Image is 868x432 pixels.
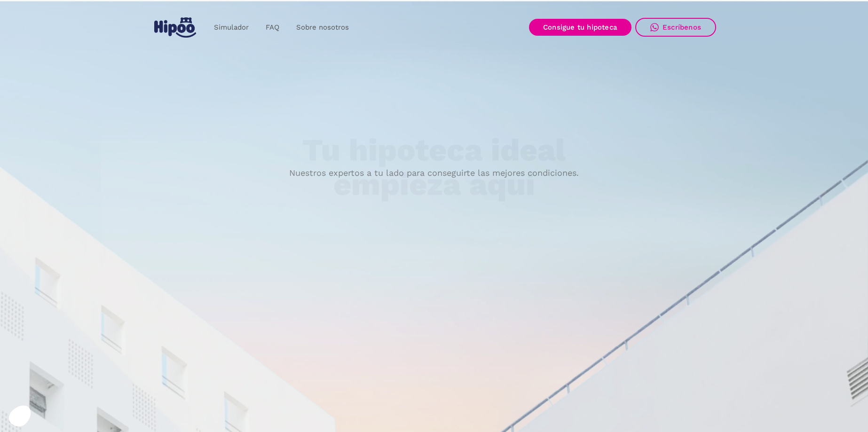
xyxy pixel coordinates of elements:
[529,19,631,36] a: Consigue tu hipoteca
[288,18,357,37] a: Sobre nosotros
[152,14,198,41] a: home
[663,23,701,31] div: Escríbenos
[256,134,612,202] h1: Tu hipoteca ideal empieza aquí
[257,18,288,37] a: FAQ
[205,18,257,37] a: Simulador
[635,18,716,37] a: Escríbenos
